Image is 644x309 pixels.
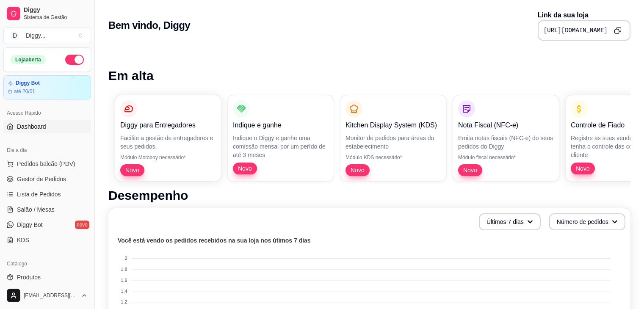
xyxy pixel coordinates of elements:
button: Número de pedidos [549,213,625,230]
span: Diggy [24,6,88,14]
a: Gestor de Pedidos [3,172,91,186]
a: Diggy Botaté 20/01 [3,75,91,99]
button: Copy to clipboard [611,24,625,37]
p: Indique e ganhe [233,120,329,130]
span: Novo [235,164,255,173]
tspan: 1.6 [121,278,127,283]
p: Módulo Motoboy necessário* [120,154,216,161]
span: D [11,31,19,40]
p: Emita notas fiscais (NFC-e) do seus pedidos do Diggy [458,134,554,151]
a: Lista de Pedidos [3,188,91,201]
span: Pedidos balcão (PDV) [17,160,75,168]
a: Salão / Mesas [3,203,91,216]
h1: Desempenho [108,188,630,203]
span: Produtos [17,273,41,281]
a: Produtos [3,270,91,284]
button: Indique e ganheIndique o Diggy e ganhe uma comissão mensal por um perído de até 3 mesesNovo [228,95,334,181]
p: Indique o Diggy e ganhe uma comissão mensal por um perído de até 3 meses [233,134,329,159]
tspan: 1.8 [121,267,127,272]
span: Diggy Bot [17,221,43,229]
a: DiggySistema de Gestão [3,3,91,24]
span: Novo [572,164,593,173]
span: Novo [347,166,368,174]
p: Kitchen Display System (KDS) [345,120,441,130]
button: Nota Fiscal (NFC-e)Emita notas fiscais (NFC-e) do seus pedidos do DiggyMódulo fiscal necessário*Novo [453,95,559,181]
span: Novo [122,166,143,174]
p: Monitor de pedidos para áreas do estabelecimento [345,134,441,151]
h2: Bem vindo, Diggy [108,19,190,32]
h1: Em alta [108,68,630,83]
span: Novo [460,166,481,174]
pre: [URL][DOMAIN_NAME] [544,26,608,35]
div: Diggy ... [26,31,45,40]
button: Select a team [3,27,91,44]
a: Diggy Botnovo [3,218,91,232]
p: Facilite a gestão de entregadores e seus pedidos. [120,134,216,151]
div: Dia a dia [3,143,91,157]
div: Acesso Rápido [3,106,91,120]
tspan: 2 [124,256,127,261]
div: Loja aberta [11,55,46,64]
span: Salão / Mesas [17,205,55,214]
button: Diggy para EntregadoresFacilite a gestão de entregadores e seus pedidos.Módulo Motoboy necessário... [115,95,221,181]
text: Você está vendo os pedidos recebidos na sua loja nos útimos 7 dias [118,237,311,244]
p: Link da sua loja [538,10,630,20]
p: Módulo fiscal necessário* [458,154,554,161]
article: Diggy Bot [16,80,40,86]
span: Dashboard [17,122,46,131]
button: Alterar Status [65,55,84,65]
span: Sistema de Gestão [24,14,88,21]
span: [EMAIL_ADDRESS][DOMAIN_NAME] [24,292,77,299]
button: [EMAIL_ADDRESS][DOMAIN_NAME] [3,285,91,306]
p: Módulo KDS necessário* [345,154,441,161]
span: Gestor de Pedidos [17,175,66,183]
button: Últimos 7 dias [479,213,541,230]
tspan: 1.2 [121,299,127,304]
span: Lista de Pedidos [17,190,61,199]
button: Kitchen Display System (KDS)Monitor de pedidos para áreas do estabelecimentoMódulo KDS necessário... [340,95,446,181]
a: Dashboard [3,120,91,133]
button: Pedidos balcão (PDV) [3,157,91,171]
tspan: 1.4 [121,289,127,294]
article: até 20/01 [14,88,35,95]
a: KDS [3,233,91,247]
div: Catálogo [3,257,91,270]
span: KDS [17,236,29,244]
p: Nota Fiscal (NFC-e) [458,120,554,130]
p: Diggy para Entregadores [120,120,216,130]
